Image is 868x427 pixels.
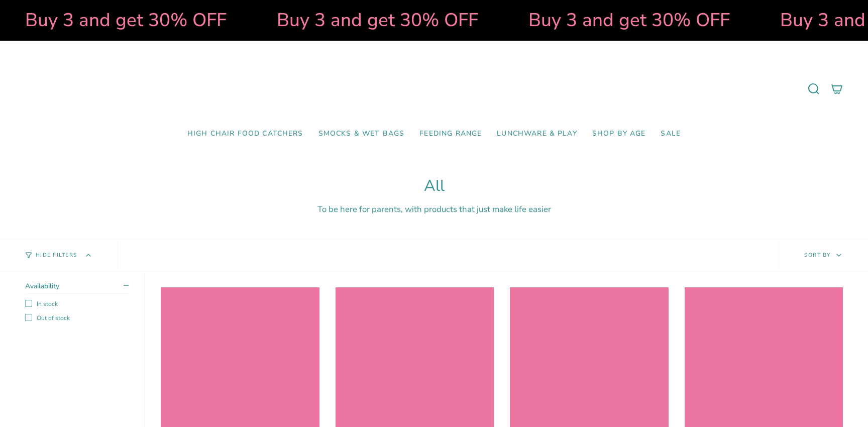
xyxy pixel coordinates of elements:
span: SALE [661,130,681,138]
label: In stock [25,300,129,308]
span: Feeding Range [419,130,482,138]
span: Lunchware & Play [497,130,577,138]
a: Feeding Range [412,122,489,146]
strong: Buy 3 and get 30% OFF [525,8,726,33]
a: High Chair Food Catchers [180,122,311,146]
span: Sort by [804,251,831,259]
span: Hide Filters [36,253,77,258]
a: Smocks & Wet Bags [311,122,412,146]
strong: Buy 3 and get 30% OFF [273,8,475,33]
span: Smocks & Wet Bags [318,130,405,138]
span: High Chair Food Catchers [187,130,303,138]
a: Shop by Age [585,122,654,146]
summary: Availability [25,281,129,294]
span: To be here for parents, with products that just make life easier [317,203,551,215]
span: Shop by Age [592,130,646,138]
a: SALE [653,122,688,146]
h1: All [25,177,843,195]
label: Out of stock [25,314,129,322]
a: Lunchware & Play [489,122,584,146]
span: Availability [25,281,59,291]
button: Sort by [779,240,868,271]
strong: Buy 3 and get 30% OFF [22,8,223,33]
a: Mumma’s Little Helpers [348,56,521,122]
